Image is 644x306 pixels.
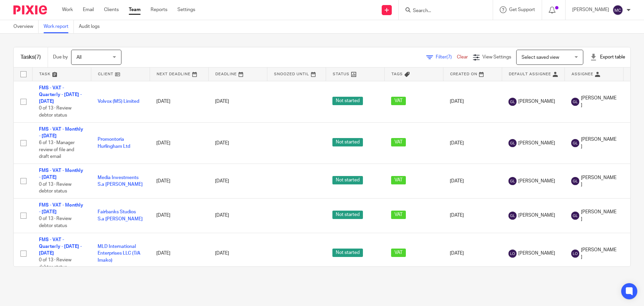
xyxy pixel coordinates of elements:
[391,211,406,219] span: VAT
[129,6,141,13] a: Team
[177,6,195,13] a: Settings
[518,250,555,257] span: [PERSON_NAME]
[39,168,83,180] a: FMS - VAT - Monthly - [DATE]
[20,54,41,61] h1: Tasks
[581,209,616,222] span: [PERSON_NAME]
[590,54,625,60] div: Export table
[39,140,75,159] span: 6 of 13 · Manager review of file and draft email
[39,203,83,214] a: FMS - VAT - Monthly - [DATE]
[581,136,616,150] span: [PERSON_NAME]
[83,6,94,13] a: Email
[571,98,579,106] img: svg%3E
[518,178,555,184] span: [PERSON_NAME]
[518,98,555,105] span: [PERSON_NAME]
[35,54,41,60] span: (7)
[571,177,579,185] img: svg%3E
[581,247,616,260] span: [PERSON_NAME]
[332,176,363,184] span: Not started
[39,127,83,138] a: FMS - VAT - Monthly - [DATE]
[39,258,71,270] span: 0 of 13 · Review debtor status
[215,178,260,184] div: [DATE]
[150,81,208,122] td: [DATE]
[509,7,535,12] span: Get Support
[391,72,403,76] span: Tags
[215,212,260,219] div: [DATE]
[508,98,517,106] img: svg%3E
[215,98,260,105] div: [DATE]
[13,5,47,14] img: Pixie
[457,55,468,59] a: Clear
[436,55,457,59] span: Filter
[39,182,71,194] span: 0 of 13 · Review debtor status
[522,55,559,60] span: Select saved view
[391,176,406,184] span: VAT
[215,250,260,257] div: [DATE]
[62,6,73,13] a: Work
[76,55,82,60] span: All
[508,139,517,147] img: svg%3E
[53,54,68,60] p: Due by
[612,5,623,15] img: svg%3E
[571,212,579,220] img: svg%3E
[39,86,82,104] a: FMS - VAT - Quarterly - [DATE] - [DATE]
[39,237,82,256] a: FMS - VAT - Quarterly - [DATE] - [DATE]
[39,106,71,118] span: 0 of 13 · Review debtor status
[150,164,208,198] td: [DATE]
[443,198,502,233] td: [DATE]
[391,249,406,257] span: VAT
[482,55,511,59] span: View Settings
[412,8,473,14] input: Search
[446,55,452,59] span: (7)
[44,20,74,33] a: Work report
[79,20,105,33] a: Audit logs
[571,139,579,147] img: svg%3E
[13,20,39,33] a: Overview
[332,138,363,146] span: Not started
[443,233,502,274] td: [DATE]
[332,97,363,105] span: Not started
[98,175,143,187] a: Media Investments S.a [PERSON_NAME]
[151,6,167,13] a: Reports
[150,198,208,233] td: [DATE]
[443,122,502,164] td: [DATE]
[391,97,406,105] span: VAT
[98,137,130,148] a: Promontoria Hurlingham Ltd
[98,244,141,263] a: MLD International Enterprises LLC (T/A Imako)
[150,233,208,274] td: [DATE]
[508,212,517,220] img: svg%3E
[572,6,609,13] p: [PERSON_NAME]
[332,211,363,219] span: Not started
[39,217,71,228] span: 0 of 13 · Review debtor status
[104,6,119,13] a: Clients
[98,99,139,104] a: Volvox (MS) Limited
[581,95,616,108] span: [PERSON_NAME]
[332,249,363,257] span: Not started
[391,138,406,146] span: VAT
[215,140,260,146] div: [DATE]
[518,212,555,219] span: [PERSON_NAME]
[443,164,502,198] td: [DATE]
[518,140,555,146] span: [PERSON_NAME]
[571,250,579,258] img: svg%3E
[98,210,143,221] a: Fairbanks Studios S.a [PERSON_NAME]
[508,177,517,185] img: svg%3E
[443,81,502,122] td: [DATE]
[508,250,517,258] img: svg%3E
[150,122,208,164] td: [DATE]
[581,174,616,188] span: [PERSON_NAME]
